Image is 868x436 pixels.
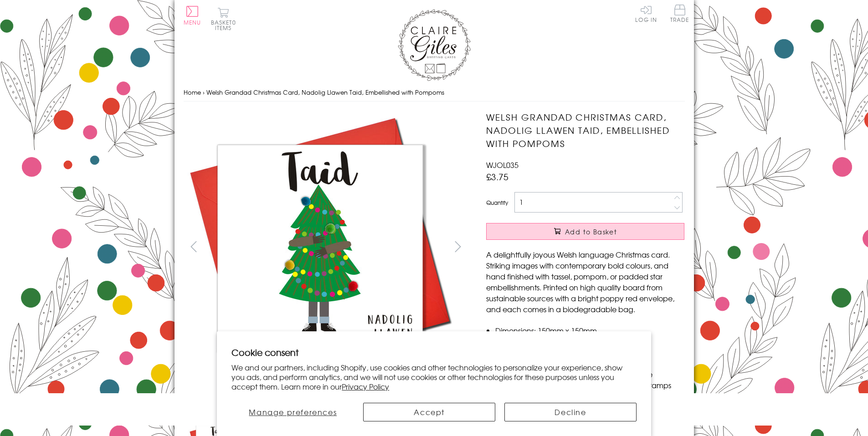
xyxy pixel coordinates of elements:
span: Trade [670,5,689,22]
button: prev [184,236,204,257]
nav: breadcrumbs [184,83,685,102]
span: Menu [184,18,201,26]
button: Manage preferences [231,403,354,421]
p: We and our partners, including Shopify, use cookies and other technologies to personalize your ex... [231,363,637,391]
button: Add to Basket [486,223,684,240]
label: Quantity [486,198,508,207]
img: Welsh Grandad Christmas Card, Nadolig Llawen Taid, Embellished with Pompoms [183,111,457,384]
span: WJOL035 [486,159,519,170]
h1: Welsh Grandad Christmas Card, Nadolig Llawen Taid, Embellished with Pompoms [486,111,684,150]
span: Manage preferences [249,406,337,417]
a: Home [184,88,201,96]
li: Dimensions: 150mm x 150mm [495,325,684,336]
button: Accept [363,403,495,421]
a: Privacy Policy [342,381,389,392]
h2: Cookie consent [231,346,637,359]
a: Trade [670,5,689,24]
span: Welsh Grandad Christmas Card, Nadolig Llawen Taid, Embellished with Pompoms [206,88,444,96]
button: next [447,236,468,257]
img: Welsh Grandad Christmas Card, Nadolig Llawen Taid, Embellished with Pompoms [468,111,741,384]
button: Menu [184,6,201,25]
span: Add to Basket [565,227,617,236]
button: Basket0 items [211,7,236,30]
button: Decline [504,403,637,421]
span: › [203,88,205,96]
span: £3.75 [486,170,508,183]
a: Log In [635,5,657,22]
p: A delightfully joyous Welsh language Christmas card. Striking images with contemporary bold colou... [486,249,684,314]
img: Claire Giles Greetings Cards [398,9,471,81]
span: 0 items [215,18,236,32]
